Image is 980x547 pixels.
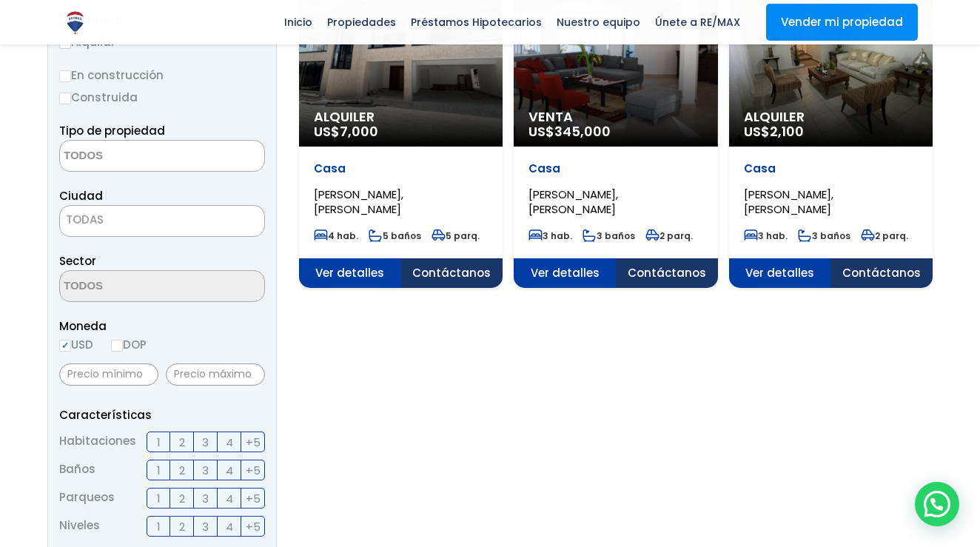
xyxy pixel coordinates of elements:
span: +5 [246,433,261,452]
span: Inicio [277,11,320,33]
span: 4 [226,517,233,536]
span: 2 [179,517,185,536]
span: Préstamos Hipotecarios [403,11,549,33]
span: 345,000 [554,122,611,141]
span: 3 hab. [744,229,788,242]
p: Casa [528,161,702,176]
span: Contáctanos [616,258,718,288]
span: [PERSON_NAME], [PERSON_NAME] [314,187,403,217]
span: TODAS [59,205,265,237]
span: Alquiler [314,110,488,124]
label: En construcción [59,66,265,84]
span: US$ [744,122,804,141]
label: DOP [111,335,147,354]
span: Baños [59,460,95,480]
span: 3 [202,517,209,536]
a: Vender mi propiedad [766,4,918,41]
input: En construcción [59,70,71,82]
span: +5 [246,489,261,508]
span: [PERSON_NAME], [PERSON_NAME] [528,187,618,217]
span: 2 [179,489,185,508]
p: Características [59,406,265,424]
span: 3 hab. [528,229,572,242]
span: 2 [179,461,185,480]
span: 3 baños [583,229,635,242]
span: +5 [246,517,261,536]
span: Tipo de propiedad [59,123,165,138]
span: +5 [246,461,261,480]
span: Parqueos [59,488,115,509]
span: Niveles [59,516,100,537]
span: Propiedades [320,11,403,33]
span: Venta [528,110,702,124]
span: 2 parq. [645,229,693,242]
span: 1 [157,433,161,452]
span: Únete a RE/MAX [648,11,748,33]
span: Ver detalles [299,258,401,288]
p: Casa [314,161,488,176]
span: Nuestro equipo [549,11,648,33]
span: 2,100 [770,122,804,141]
span: 4 [226,489,233,508]
span: US$ [528,122,611,141]
span: 2 parq. [861,229,908,242]
span: 7,000 [340,122,378,141]
span: [PERSON_NAME], [PERSON_NAME] [744,187,833,217]
input: Precio máximo [166,363,265,386]
span: Ciudad [59,188,103,204]
textarea: Search [60,271,204,303]
input: Precio mínimo [59,363,158,386]
span: 4 hab. [314,229,358,242]
span: Ver detalles [514,258,616,288]
label: Construida [59,88,265,107]
span: Sector [59,253,96,269]
p: Casa [744,161,918,176]
span: Moneda [59,317,265,335]
textarea: Search [60,141,204,172]
span: Habitaciones [59,432,136,452]
input: DOP [111,340,123,352]
input: USD [59,340,71,352]
input: Construida [59,93,71,104]
span: TODAS [60,209,264,230]
span: 4 [226,433,233,452]
img: Logo de REMAX [62,10,88,36]
span: 4 [226,461,233,480]
span: US$ [314,122,378,141]
span: 5 parq. [432,229,480,242]
span: 3 [202,461,209,480]
span: 2 [179,433,185,452]
span: 1 [157,489,161,508]
span: 3 [202,433,209,452]
label: USD [59,335,93,354]
span: Contáctanos [401,258,503,288]
span: 1 [157,461,161,480]
span: 3 [202,489,209,508]
span: Contáctanos [830,258,933,288]
span: 5 baños [369,229,421,242]
span: 3 baños [798,229,850,242]
span: TODAS [66,212,104,227]
span: Alquiler [744,110,918,124]
span: Ver detalles [729,258,831,288]
span: 1 [157,517,161,536]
